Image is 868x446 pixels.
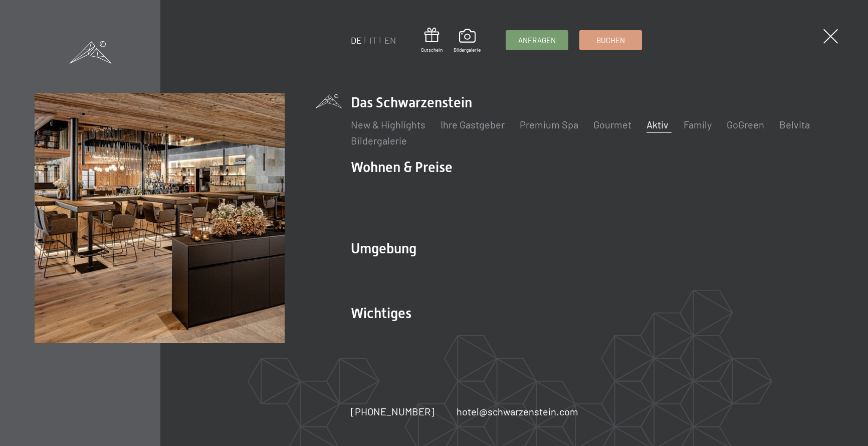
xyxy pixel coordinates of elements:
a: Gourmet [593,118,631,130]
a: IT [369,35,377,46]
a: Belvita [779,118,810,130]
a: Bildergalerie [351,134,407,146]
a: Family [684,118,712,130]
span: Anfragen [518,35,556,46]
a: Aktiv [646,118,669,130]
a: [PHONE_NUMBER] [351,404,435,418]
a: DE [351,35,362,46]
a: hotel@schwarzenstein.com [457,404,578,418]
a: Anfragen [506,31,568,50]
a: New & Highlights [351,118,425,130]
a: Ihre Gastgeber [441,118,505,130]
a: Buchen [580,31,641,50]
span: Gutschein [421,46,443,53]
a: Gutschein [421,28,443,53]
a: Premium Spa [520,118,578,130]
span: [PHONE_NUMBER] [351,405,435,417]
span: Bildergalerie [454,46,481,53]
a: GoGreen [727,118,764,130]
span: Buchen [596,35,625,46]
a: EN [384,35,396,46]
a: Bildergalerie [454,29,481,53]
